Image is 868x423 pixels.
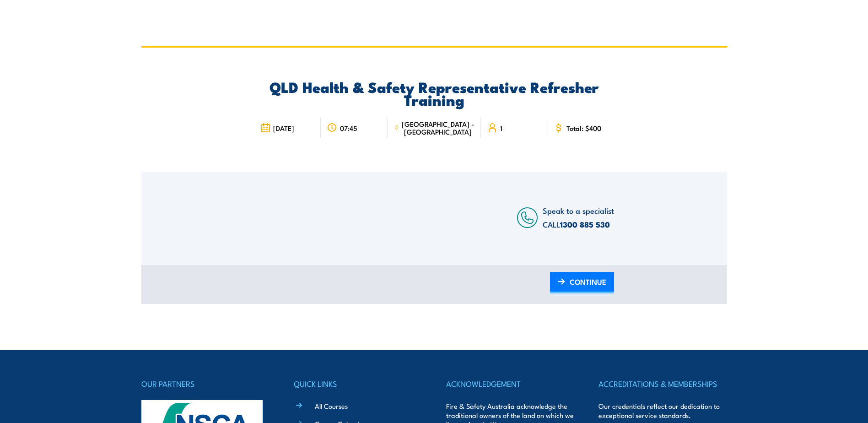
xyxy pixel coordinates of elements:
[500,124,502,132] span: 1
[254,80,614,106] h2: QLD Health & Safety Representative Refresher Training
[141,377,270,390] h4: OUR PARTNERS
[598,401,727,420] p: Our credentials reflect our dedication to exceptional service standards.
[402,120,474,136] span: [GEOGRAPHIC_DATA] - [GEOGRAPHIC_DATA]
[566,124,601,132] span: Total: $400
[570,270,606,294] span: CONTINUE
[560,218,610,230] a: 1300 885 530
[340,124,357,132] span: 07:45
[543,205,614,230] span: Speak to a specialist CALL
[273,124,294,132] span: [DATE]
[315,401,348,411] a: All Courses
[550,272,614,293] a: CONTINUE
[294,377,422,390] h4: QUICK LINKS
[446,377,574,390] h4: ACKNOWLEDGEMENT
[598,377,727,390] h4: ACCREDITATIONS & MEMBERSHIPS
